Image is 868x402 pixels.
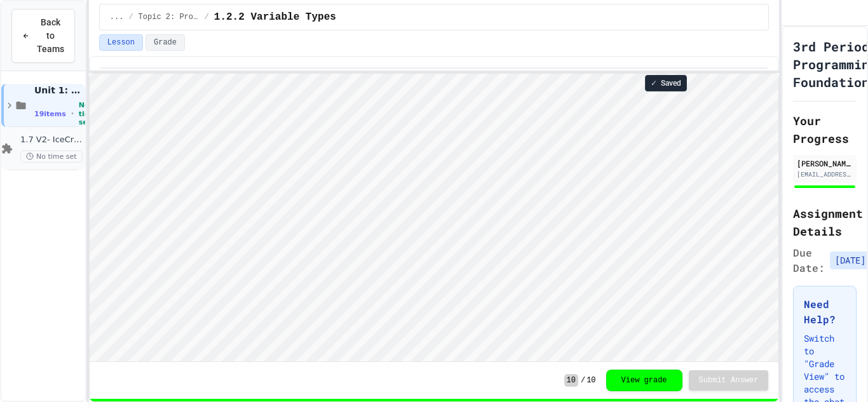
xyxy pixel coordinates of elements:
[793,112,857,147] h2: Your Progress
[128,12,133,22] span: /
[146,34,185,51] button: Grade
[797,157,853,169] div: [PERSON_NAME]
[689,370,769,391] button: Submit Answer
[90,74,778,361] iframe: To enrich screen reader interactions, please activate Accessibility in Grammarly extension settings
[110,12,124,22] span: ...
[793,204,857,240] h2: Assignment Details
[661,78,681,88] span: Saved
[37,16,64,56] span: Back to Teams
[79,101,97,126] span: No time set
[139,12,200,22] span: Topic 2: Problem Decomposition and Logic Structures
[34,110,66,118] span: 19 items
[34,84,83,96] span: Unit 1: Computational Thinking & Problem Solving
[71,109,74,119] span: •
[564,374,578,387] span: 10
[11,9,75,63] button: Back to Teams
[99,34,143,51] button: Lesson
[804,297,846,327] h3: Need Help?
[699,375,759,385] span: Submit Answer
[797,170,853,179] div: [EMAIL_ADDRESS][DOMAIN_NAME]
[793,245,825,276] span: Due Date:
[587,375,595,385] span: 10
[606,370,682,391] button: View grade
[214,10,336,25] span: 1.2.2 Variable Types
[20,151,83,163] span: No time set
[20,135,83,145] span: 1.7 V2- IceCream Machine Project
[651,78,657,88] span: ✓
[581,375,585,385] span: /
[205,12,209,22] span: /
